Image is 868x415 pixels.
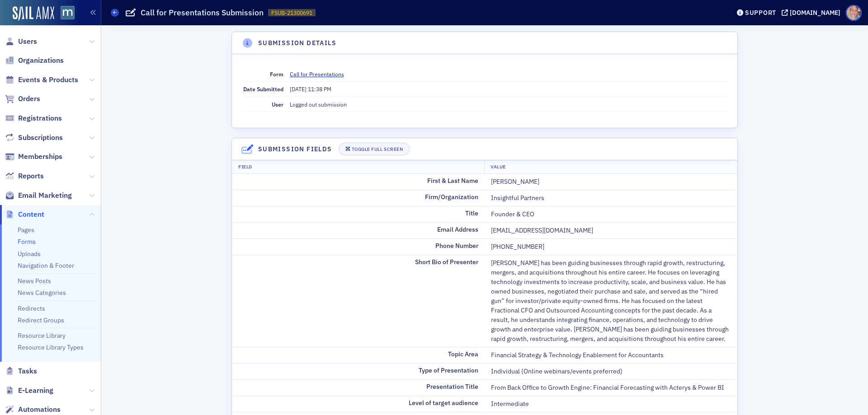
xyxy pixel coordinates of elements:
[141,7,264,18] h1: Call for Presentations Submission
[18,366,37,376] span: Tasks
[232,363,485,379] td: Type of Presentation
[18,261,74,270] a: Navigation & Footer
[18,250,41,258] a: Uploads
[54,6,75,21] a: View Homepage
[491,399,731,409] div: Intermediate
[232,160,485,174] th: Field
[18,316,64,324] a: Redirect Groups
[18,152,62,162] span: Memberships
[18,94,40,104] span: Orders
[5,366,37,376] a: Tasks
[491,383,731,392] div: From Back Office to Growth Engine: Financial Forecasting with Acterys & Power BI
[5,75,78,85] a: Events & Products
[18,171,44,181] span: Reports
[232,190,485,206] td: Firm/Organization
[13,6,54,21] img: SailAMX
[272,101,283,108] span: User
[18,75,78,85] span: Events & Products
[232,396,485,412] td: Level of target audience
[232,222,485,238] td: Email Address
[745,9,776,17] div: Support
[491,242,731,252] div: [PHONE_NUMBER]
[352,147,403,152] div: Toggle Full Screen
[271,9,312,17] span: FSUB-21300691
[491,350,731,360] div: Financial Strategy & Technology Enablement for Accountants
[782,9,844,16] button: [DOMAIN_NAME]
[339,143,410,155] button: Toggle Full Screen
[790,9,840,17] div: [DOMAIN_NAME]
[18,37,37,47] span: Users
[18,277,51,285] a: News Posts
[232,255,485,347] td: Short Bio of Presenter
[290,97,726,112] dd: Logged out submission
[61,6,75,20] img: SailAMX
[5,386,53,396] a: E-Learning
[18,133,63,143] span: Subscriptions
[18,304,45,312] a: Redirects
[232,238,485,255] td: Phone Number
[18,343,84,351] a: Resource Library Types
[5,171,44,181] a: Reports
[5,152,62,162] a: Memberships
[484,160,737,174] th: Value
[232,347,485,363] td: Topic Area
[491,258,731,344] div: [PERSON_NAME] has been guiding businesses through rapid growth, restructuring, mergers, and acqui...
[18,238,36,246] a: Forms
[491,177,731,187] div: [PERSON_NAME]
[5,405,61,415] a: Automations
[18,56,64,65] span: Organizations
[258,145,332,154] h4: Submission Fields
[491,226,731,235] div: [EMAIL_ADDRESS][DOMAIN_NAME]
[5,113,62,123] a: Registrations
[5,191,72,201] a: Email Marketing
[258,38,336,48] h4: Submission Details
[846,5,862,21] span: Profile
[491,367,731,376] div: Individual (Online webinars/events preferred)
[18,405,61,415] span: Automations
[18,331,66,340] a: Resource Library
[18,386,53,396] span: E-Learning
[290,70,351,78] a: Call for Presentations
[290,85,308,93] span: [DATE]
[18,210,44,219] span: Content
[232,174,485,190] td: First & Last Name
[270,70,283,78] span: Form
[5,133,63,143] a: Subscriptions
[18,226,34,234] a: Pages
[232,379,485,396] td: Presentation Title
[491,193,731,203] div: Insightful Partners
[308,85,331,93] span: 11:38 PM
[5,37,37,47] a: Users
[232,206,485,222] td: Title
[18,191,72,201] span: Email Marketing
[5,94,40,104] a: Orders
[5,56,64,65] a: Organizations
[18,289,66,297] a: News Categories
[18,113,62,123] span: Registrations
[5,210,44,219] a: Content
[243,85,283,93] span: Date Submitted
[491,210,731,219] div: Founder & CEO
